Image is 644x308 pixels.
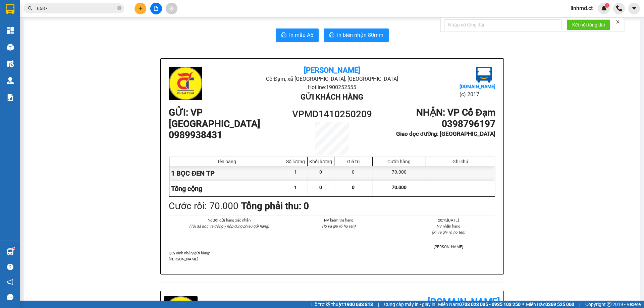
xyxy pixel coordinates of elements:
p: [PERSON_NAME] [169,256,495,262]
span: printer [329,32,334,39]
span: Cung cấp máy in - giấy in: [384,301,436,308]
img: solution-icon [7,94,14,101]
button: Kết nối tổng đài [567,19,610,30]
button: aim [166,3,177,14]
button: file-add [150,3,162,14]
span: Tổng cộng [171,185,202,193]
li: [PERSON_NAME] [402,244,495,250]
span: copyright [607,302,611,307]
span: 1 [606,3,608,8]
img: warehouse-icon [7,44,14,51]
b: [DOMAIN_NAME] [460,84,495,89]
div: Quy định nhận/gửi hàng : [169,250,495,262]
span: Miền Bắc [526,301,574,308]
li: NV nhận hàng [402,223,495,229]
span: file-add [154,6,158,11]
div: 70.000 [373,166,426,181]
span: message [7,294,13,300]
span: 1 [294,185,297,190]
b: Tổng phải thu: 0 [241,200,309,211]
button: printerIn biên nhận 80mm [324,28,389,42]
span: 0 [319,185,322,190]
div: Tên hàng [171,159,282,164]
img: icon-new-feature [601,5,607,11]
span: Hỗ trợ kỹ thuật: [311,301,373,308]
span: Miền Nam [438,301,521,308]
img: warehouse-icon [7,77,14,84]
span: notification [7,279,13,285]
span: close-circle [117,6,121,10]
div: Giá trị [336,159,371,164]
b: GỬI : VP [GEOGRAPHIC_DATA] [169,107,260,129]
button: caret-down [628,3,640,14]
li: NV kiểm tra hàng [292,217,385,223]
div: Cước rồi : 70.000 [169,199,238,213]
b: NHẬN : VP Cổ Đạm [416,107,495,118]
div: Số lượng [286,159,306,164]
img: warehouse-icon [7,60,14,67]
span: caret-down [631,5,637,11]
sup: 1 [605,3,609,8]
li: Cổ Đạm, xã [GEOGRAPHIC_DATA], [GEOGRAPHIC_DATA] [223,75,441,83]
span: In biên nhận 80mm [337,31,383,39]
img: dashboard-icon [7,27,14,34]
span: question-circle [7,264,13,270]
span: 0 [352,185,355,190]
b: Gửi khách hàng [301,93,363,101]
strong: 0708 023 035 - 0935 103 250 [459,302,521,307]
h1: 0398796197 [373,118,495,130]
img: logo.jpg [169,67,202,100]
button: printerIn mẫu A5 [276,28,319,42]
b: [PERSON_NAME] [304,66,360,74]
img: logo.jpg [476,67,492,83]
li: Người gửi hàng xác nhận [182,217,276,223]
span: aim [169,6,174,11]
span: printer [281,32,286,39]
h1: 0989938431 [169,129,291,141]
i: (Kí và ghi rõ họ tên) [322,224,356,229]
span: 70.000 [392,185,407,190]
span: plus [138,6,143,11]
button: plus [135,3,146,14]
li: (c) 2017 [460,90,495,99]
img: logo-vxr [6,4,14,14]
div: Khối lượng [309,159,332,164]
input: Tìm tên, số ĐT hoặc mã đơn [37,5,116,12]
div: 0 [308,166,334,181]
b: Giao dọc đường: [GEOGRAPHIC_DATA] [396,130,495,137]
i: (Kí và ghi rõ họ tên) [432,230,465,235]
div: Ghi chú [428,159,493,164]
span: | [378,301,379,308]
span: close-circle [117,5,121,12]
span: In mẫu A5 [289,31,313,39]
span: close [615,19,620,24]
span: linhmd.ct [565,4,598,12]
strong: 0369 525 060 [545,302,574,307]
li: 20:15[DATE] [402,217,495,223]
strong: 1900 633 818 [344,302,373,307]
b: [DOMAIN_NAME] [428,296,500,307]
span: search [28,6,33,11]
div: 0 [334,166,373,181]
input: Nhập số tổng đài [444,19,561,30]
div: 1 [284,166,308,181]
div: 1 BỌC ĐEN TP [169,166,284,181]
div: Cước hàng [374,159,424,164]
span: Kết nối tổng đài [572,21,605,28]
img: phone-icon [616,5,622,11]
h1: VPMD1410250209 [291,107,373,122]
span: ⚪️ [522,303,524,306]
i: (Tôi đã đọc và đồng ý nộp dung phiếu gửi hàng) [189,224,269,229]
sup: 1 [13,247,15,249]
li: Hotline: 1900252555 [223,83,441,91]
img: warehouse-icon [7,248,14,255]
span: | [579,301,580,308]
